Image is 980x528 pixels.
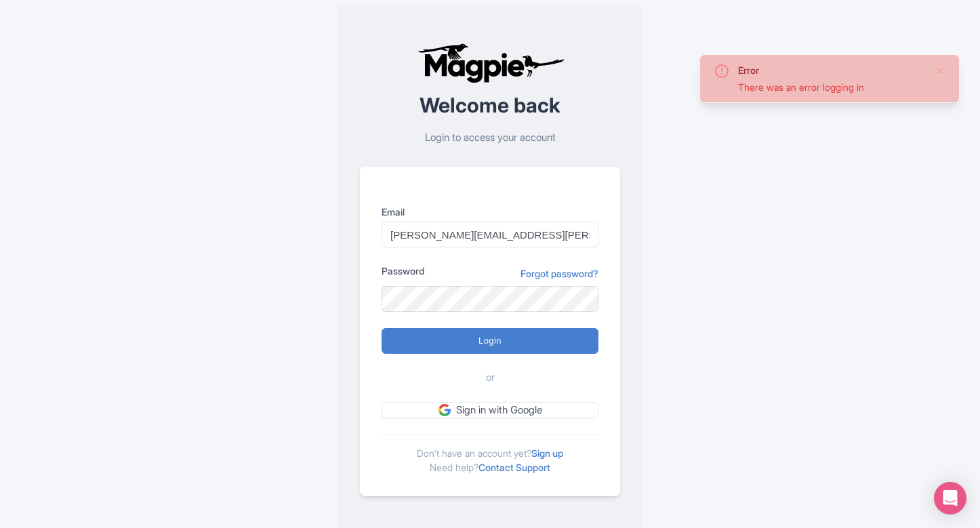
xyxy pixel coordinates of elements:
[382,434,598,474] div: Don't have an account yet? Need help?
[382,328,598,354] input: Login
[531,447,563,459] a: Sign up
[360,94,620,117] h2: Welcome back
[360,130,620,146] p: Login to access your account
[382,264,424,278] label: Password
[738,63,924,77] div: Error
[478,462,550,473] a: Contact Support
[520,266,598,281] a: Forgot password?
[414,43,567,83] img: logo-ab69f6fb50320c5b225c76a69d11143b.png
[382,402,598,419] a: Sign in with Google
[382,222,598,247] input: you@example.com
[486,370,495,386] span: or
[382,205,598,219] label: Email
[438,404,451,416] img: google.svg
[935,63,945,79] button: Close
[738,80,924,94] div: There was an error logging in
[934,482,966,514] div: Open Intercom Messenger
